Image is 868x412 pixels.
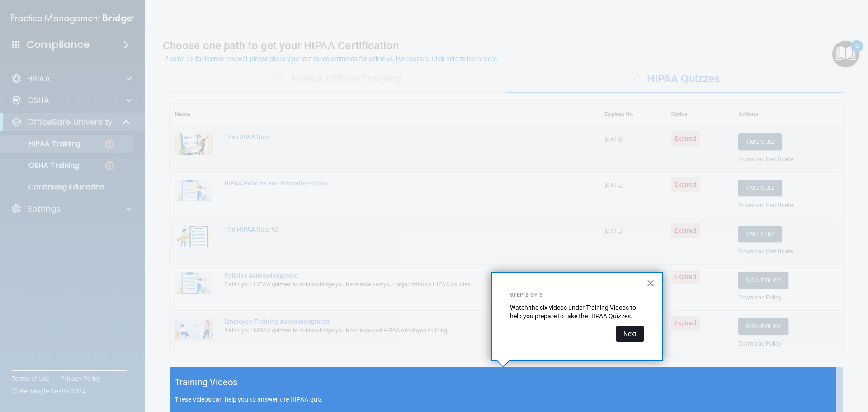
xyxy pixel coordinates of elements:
[175,396,838,403] p: These videos can help you to answer the HIPAA quiz
[616,326,644,342] button: Next
[510,291,644,299] p: Step 2 of 6
[175,374,238,390] h5: Training Videos
[510,303,644,321] p: Watch the six videos under Training Videos to help you prepare to take the HIPAA Quizzes.
[646,276,655,290] button: Close
[712,348,857,384] iframe: Drift Widget Chat Controller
